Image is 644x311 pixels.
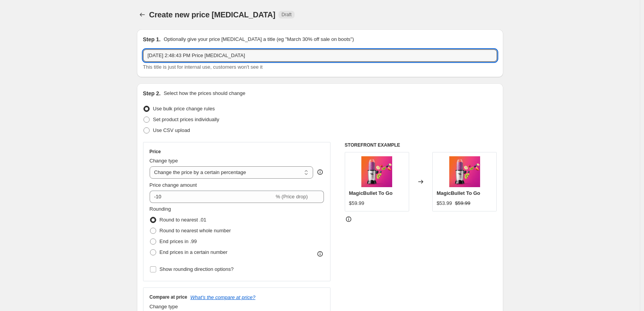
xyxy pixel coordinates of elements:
img: mb_blender_hero_no-swirl_1440x1350_fdd13181-7de0-419f-aca8-2165e4c966ff_80x.jpg [361,156,392,187]
span: Create new price [MEDICAL_DATA] [149,10,276,19]
span: End prices in .99 [160,238,197,244]
input: 30% off holiday sale [143,49,497,62]
span: Round to nearest .01 [160,217,206,223]
span: Use bulk price change rules [153,106,215,112]
span: End prices in a certain number [160,249,228,255]
div: $59.99 [349,199,364,207]
span: % (Price drop) [276,194,308,199]
div: $53.99 [437,199,452,207]
span: MagicBullet To Go [349,190,393,196]
h3: Price [150,149,161,155]
p: Optionally give your price [MEDICAL_DATA] a title (eg "March 30% off sale on boots") [164,35,354,43]
span: Show rounding direction options? [160,266,234,272]
h3: Compare at price [150,294,187,300]
div: help [316,168,324,176]
input: -15 [150,191,274,203]
p: Select how the prices should change [164,90,245,97]
strike: $59.99 [455,199,470,207]
span: Change type [150,304,178,309]
button: Price change jobs [137,9,148,20]
span: Draft [282,12,292,18]
span: Use CSV upload [153,127,190,133]
img: mb_blender_hero_no-swirl_1440x1350_fdd13181-7de0-419f-aca8-2165e4c966ff_80x.jpg [449,156,480,187]
span: Set product prices individually [153,117,219,122]
span: Price change amount [150,182,197,188]
span: This title is just for internal use, customers won't see it [143,64,263,70]
span: Rounding [150,206,171,212]
span: MagicBullet To Go [437,190,480,196]
span: Change type [150,158,178,164]
span: Round to nearest whole number [160,228,231,233]
button: What's the compare at price? [191,294,256,300]
h6: STOREFRONT EXAMPLE [345,142,497,148]
h2: Step 2. [143,90,161,97]
h2: Step 1. [143,35,161,43]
